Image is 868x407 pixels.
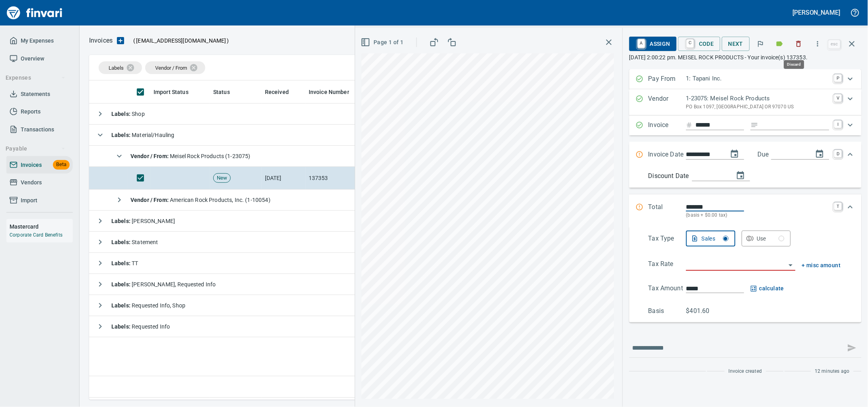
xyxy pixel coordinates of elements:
span: Meisel Rock Products (1-23075) [130,153,251,159]
span: American Rock Products, Inc. (1-10054) [130,197,271,203]
span: Import Status [154,87,199,97]
div: Expand [629,227,862,323]
button: change due date [810,145,829,164]
a: My Expenses [6,32,73,50]
button: Sales [686,231,736,247]
a: D [834,150,842,158]
button: Page 1 of 1 [359,35,407,50]
span: Reports [21,107,41,117]
span: My Expenses [21,36,54,46]
p: Tax Type [648,234,686,247]
p: Invoices [89,36,113,45]
span: Invoice Number [309,87,360,97]
span: Invoice Number [309,87,349,97]
button: Use [742,231,791,247]
nav: breadcrumb [89,36,113,45]
p: Tax Amount [648,284,686,294]
p: 1-23075: Meisel Rock Products [686,94,829,103]
button: More [809,35,827,53]
span: Shop [111,111,145,117]
p: ( ) [128,37,229,45]
span: Invoices [21,160,42,170]
p: Tax Rate [648,259,686,271]
strong: Labels : [111,132,132,138]
h5: [PERSON_NAME] [793,8,841,17]
button: Labels [771,35,788,53]
strong: Labels : [111,111,132,117]
a: Overview [6,50,73,68]
span: Received [265,87,299,97]
p: (basis + $0.00 tax) [686,211,829,219]
strong: Labels : [111,239,132,245]
a: C [687,39,694,48]
span: Status [213,87,240,97]
span: Requested Info, Shop [111,302,185,309]
a: V [834,94,842,102]
span: TT [111,260,138,266]
div: Expand [629,142,862,168]
h6: Mastercard [10,222,73,231]
span: Import [21,196,37,205]
button: Open [785,260,796,271]
button: change date [725,145,744,164]
span: Statement [111,239,158,245]
span: Payable [6,144,66,154]
a: Corporate Card Benefits [10,232,62,238]
a: Vendors [6,174,73,192]
span: Vendors [21,178,42,188]
span: [PERSON_NAME], Requested Info [111,281,216,288]
a: A [638,39,645,48]
button: calculate [751,284,784,294]
svg: Invoice description [751,121,759,129]
span: New [214,174,230,182]
a: InvoicesBeta [6,156,73,174]
span: Invoice created [729,368,762,376]
div: Expand [629,168,862,188]
button: Upload an Invoice [113,36,128,45]
div: Use [757,234,785,244]
p: Basis [648,306,686,316]
span: Code [685,37,714,51]
strong: Labels : [111,281,132,288]
a: Statements [6,85,73,103]
img: Finvari [5,3,64,22]
span: [EMAIL_ADDRESS][DOMAIN_NAME] [135,37,227,45]
span: Page 1 of 1 [362,37,403,47]
a: P [834,74,842,82]
button: Payable [2,141,69,156]
div: Labels [99,61,142,74]
strong: Labels : [111,260,132,266]
button: [PERSON_NAME] [791,6,843,19]
td: [DATE] [262,167,306,190]
p: PO Box 1097, [GEOGRAPHIC_DATA] OR 97070 US [686,103,829,111]
button: change discount date [731,166,750,185]
p: Invoice Date [648,150,686,160]
p: Vendor [648,94,686,111]
div: Vendor / From [145,61,205,74]
span: Labels [109,65,124,71]
button: AAssign [629,37,677,51]
span: Expenses [6,73,66,83]
td: 137353 [306,167,365,190]
span: Statements [21,89,50,99]
strong: Labels : [111,218,132,224]
a: Reports [6,103,73,121]
strong: Vendor / From : [130,153,170,159]
span: [PERSON_NAME] [111,218,175,224]
span: Vendor / From [155,65,187,71]
p: 1: Tapani Inc. [686,74,829,83]
span: Beta [53,160,70,169]
span: Close invoice [827,34,862,53]
span: Assign [636,37,670,51]
p: Invoice [648,120,686,131]
p: [DATE] 2:00:22 pm. MEISEL ROCK PRODUCTS - Your invoice(s) 137353. [629,53,862,61]
div: Expand [629,89,862,115]
a: T [834,202,842,210]
strong: Vendor / From : [130,197,170,203]
p: $401.60 [686,306,724,316]
a: Transactions [6,121,73,139]
svg: Invoice number [686,120,693,130]
button: Next [722,37,750,51]
span: Import Status [154,87,189,97]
